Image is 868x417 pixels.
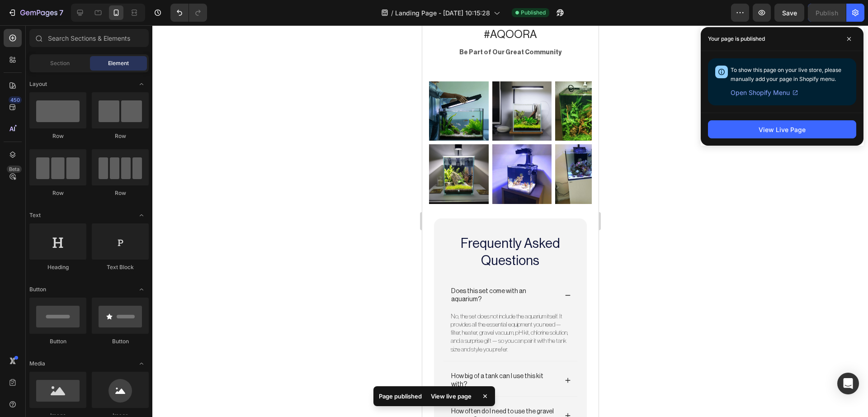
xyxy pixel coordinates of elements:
input: Search Sections & Elements [29,29,149,47]
p: Your page is published [708,34,765,43]
span: Element [108,59,129,67]
span: Button [29,285,46,294]
span: Save [782,9,797,17]
button: Save [774,4,804,22]
p: Page published [379,392,422,401]
span: Media [29,360,45,368]
span: Toggle open [134,282,149,297]
button: View Live Page [708,120,856,138]
p: 7 [59,7,63,18]
span: Layout [29,80,47,88]
div: View live page [425,390,477,403]
div: Row [29,132,86,140]
span: Published [521,9,546,17]
span: Landing Page - [DATE] 10:15:28 [395,8,490,18]
button: 7 [4,4,67,22]
div: Beta [7,166,22,173]
div: Row [92,132,149,140]
span: / [391,8,393,18]
div: Publish [816,8,838,18]
div: Row [92,189,149,197]
iframe: Design area [422,25,599,417]
p: How often do I need to use the gravel vacuum? [29,382,133,398]
span: Text [29,211,41,219]
div: Button [92,337,149,346]
span: To show this page on your live store, please manually add your page in Shopify menu. [731,66,841,82]
span: Toggle open [134,356,149,371]
div: Undo/Redo [170,4,207,22]
span: Toggle open [134,208,149,223]
span: Toggle open [134,77,149,91]
div: Open Intercom Messenger [837,373,859,394]
span: Open Shopify Menu [731,87,790,98]
div: Heading [29,263,86,271]
div: View Live Page [759,125,806,134]
div: 450 [9,96,22,104]
button: Publish [808,4,846,22]
div: Text Block [92,263,149,271]
span: Section [50,59,70,67]
div: Row [29,189,86,197]
div: Button [29,337,86,346]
